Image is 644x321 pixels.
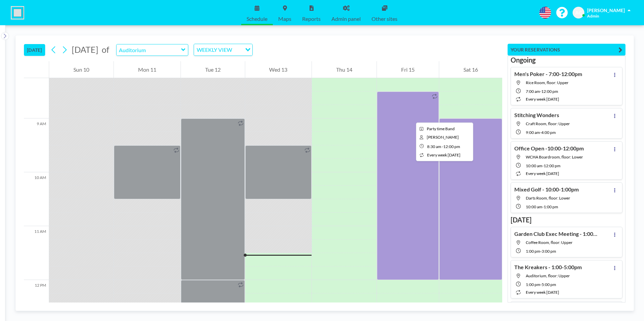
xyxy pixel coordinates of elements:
[526,240,573,245] span: Coffee Room, floor: Upper
[540,282,542,287] span: -
[24,226,49,280] div: 11 AM
[114,61,181,78] div: Mon 11
[24,44,45,56] button: [DATE]
[541,89,558,94] span: 12:00 PM
[514,71,582,77] h4: Men's Poker - 7:00-12:00pm
[526,97,559,102] span: every week [DATE]
[526,195,570,201] span: Darts Room, floor: Lower
[278,16,291,22] span: Maps
[526,163,542,168] span: 10:00 AM
[117,44,181,56] input: Auditorium
[544,163,560,168] span: 12:00 PM
[234,45,241,54] input: Search for option
[511,216,622,224] h3: [DATE]
[439,61,502,78] div: Sat 16
[247,16,267,22] span: Schedule
[24,172,49,226] div: 10 AM
[544,204,558,209] span: 1:00 PM
[526,290,559,295] span: every week [DATE]
[514,112,559,118] h4: Stitching Wonders
[587,7,625,13] span: [PERSON_NAME]
[72,44,98,55] span: [DATE]
[526,154,583,159] span: WCHA Boardroom, floor: Lower
[377,61,439,78] div: Fri 15
[312,61,377,78] div: Thu 14
[542,163,544,168] span: -
[526,130,540,135] span: 9:00 AM
[442,144,443,149] span: -
[575,10,582,16] span: AC
[245,61,312,78] div: Wed 13
[302,16,321,22] span: Reports
[526,204,542,209] span: 10:00 AM
[195,45,233,54] span: WEEKLY VIEW
[526,89,540,94] span: 7:00 AM
[514,186,579,193] h4: Mixed Golf - 10:00-1:00pm
[526,249,540,254] span: 1:00 PM
[514,230,599,237] h4: Garden Club Exec Meeting - 1:00-3:00pm
[514,264,582,271] h4: The Kreakers - 1:00-5:00pm
[49,61,114,78] div: Sun 10
[587,13,599,19] span: Admin
[443,144,460,149] span: 12:00 PM
[194,44,252,56] div: Search for option
[542,204,544,209] span: -
[514,145,584,152] h4: Office Open -10:00-12:00pm
[540,249,542,254] span: -
[540,130,541,135] span: -
[181,61,245,78] div: Tue 12
[24,65,49,118] div: 8 AM
[526,80,569,85] span: Rice Room, floor: Upper
[427,144,441,149] span: 8:30 AM
[11,6,24,20] img: organization-logo
[372,16,397,22] span: Other sites
[526,282,540,287] span: 1:00 PM
[511,56,622,64] h3: Ongoing
[526,273,570,278] span: Auditorium, floor: Upper
[427,126,455,131] span: Party time Band
[526,121,570,126] span: Craft Room, floor: Upper
[427,152,460,157] span: every week [DATE]
[526,171,559,176] span: every week [DATE]
[102,44,109,55] span: of
[427,135,459,140] span: Andrea Cottle
[542,282,556,287] span: 5:00 PM
[540,89,541,94] span: -
[542,249,556,254] span: 3:00 PM
[24,118,49,172] div: 9 AM
[331,16,361,22] span: Admin panel
[541,130,556,135] span: 4:00 PM
[508,44,625,56] button: YOUR RESERVATIONS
